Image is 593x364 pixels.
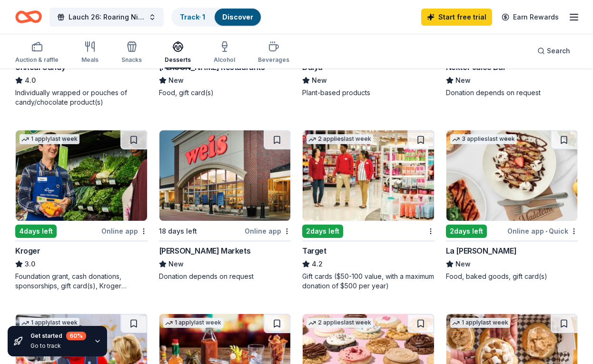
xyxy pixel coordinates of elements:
[302,225,343,238] div: 2 days left
[450,318,510,328] div: 1 apply last week
[446,245,517,256] div: La [PERSON_NAME]
[121,56,142,64] div: Snacks
[446,272,578,281] div: Food, baked goods, gift card(s)
[245,225,291,237] div: Online app
[446,225,487,238] div: 2 days left
[16,130,147,221] img: Image for Kroger
[171,8,262,27] button: Track· 1Discover
[20,318,79,328] div: 1 apply last week
[507,225,578,237] div: Online app Quick
[25,75,36,86] span: 4.0
[168,258,184,270] span: New
[49,8,164,27] button: Lauch 26: Roaring Night at the Museum
[302,130,435,291] a: Image for Target2 applieslast week2days leftTarget4.2Gift cards ($50-100 value, with a maximum do...
[159,130,291,281] a: Image for Weis Markets18 days leftOnline app[PERSON_NAME] MarketsNewDonation depends on request
[165,37,191,69] button: Desserts
[180,13,205,21] a: Track· 1
[302,245,326,256] div: Target
[15,272,148,291] div: Foundation grant, cash donations, sponsorships, gift card(s), Kroger products
[455,258,471,270] span: New
[159,245,251,256] div: [PERSON_NAME] Markets
[306,134,373,144] div: 2 applies last week
[159,130,291,221] img: Image for Weis Markets
[547,45,570,57] span: Search
[312,75,327,86] span: New
[450,134,517,144] div: 3 applies last week
[214,56,235,64] div: Alcohol
[312,258,323,270] span: 4.2
[455,75,471,86] span: New
[302,88,435,98] div: Plant-based products
[446,130,578,221] img: Image for La Madeleine
[214,37,235,69] button: Alcohol
[69,11,145,23] span: Lauch 26: Roaring Night at the Museum
[446,88,578,98] div: Donation depends on request
[303,130,434,221] img: Image for Target
[30,342,86,350] div: Go to track
[159,272,291,281] div: Donation depends on request
[15,130,148,291] a: Image for Kroger1 applylast week4days leftOnline appKroger3.0Foundation grant, cash donations, sp...
[159,226,197,237] div: 18 days left
[258,56,289,64] div: Beverages
[30,332,86,340] div: Get started
[159,88,291,98] div: Food, gift card(s)
[530,41,578,60] button: Search
[15,56,59,64] div: Auction & raffle
[168,75,184,86] span: New
[15,6,42,28] a: Home
[258,37,289,69] button: Beverages
[302,272,435,291] div: Gift cards ($50-100 value, with a maximum donation of $500 per year)
[496,9,564,26] a: Earn Rewards
[421,9,492,26] a: Start free trial
[121,37,142,69] button: Snacks
[15,245,40,256] div: Kroger
[81,56,99,64] div: Meals
[101,225,148,237] div: Online app
[15,88,148,107] div: Individually wrapped or pouches of candy/chocolate product(s)
[15,37,59,69] button: Auction & raffle
[81,37,99,69] button: Meals
[66,332,86,340] div: 60 %
[15,225,57,238] div: 4 days left
[306,318,373,328] div: 2 applies last week
[20,134,79,144] div: 1 apply last week
[222,13,253,21] a: Discover
[446,130,578,281] a: Image for La Madeleine3 applieslast week2days leftOnline app•QuickLa [PERSON_NAME]NewFood, baked ...
[165,56,191,64] div: Desserts
[163,318,223,328] div: 1 apply last week
[545,227,547,235] span: •
[25,258,35,270] span: 3.0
